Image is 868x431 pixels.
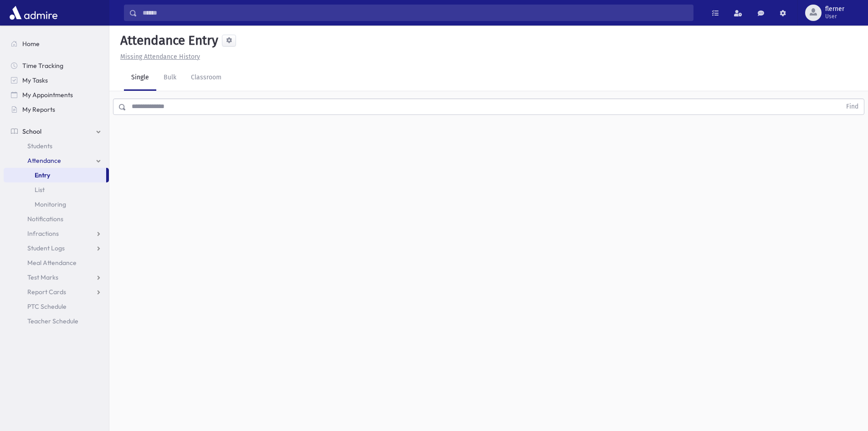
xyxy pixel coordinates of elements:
a: My Appointments [4,88,109,102]
span: My Reports [22,105,55,114]
a: School [4,124,109,139]
span: Student Logs [27,244,65,252]
span: Test Marks [27,273,58,281]
img: AdmirePro [7,4,60,22]
a: Missing Attendance History [117,53,200,61]
span: User [825,13,844,20]
a: Single [124,65,156,91]
a: Students [4,139,109,153]
a: Meal Attendance [4,255,109,270]
span: Infractions [27,229,59,238]
a: Teacher Schedule [4,314,109,328]
a: My Tasks [4,73,109,88]
a: List [4,182,109,197]
a: Entry [4,168,106,182]
a: Student Logs [4,241,109,255]
span: Teacher Schedule [27,317,78,325]
span: PTC Schedule [27,302,67,311]
span: Monitoring [35,200,66,208]
h5: Attendance Entry [117,33,218,48]
a: Infractions [4,226,109,241]
span: Attendance [27,156,61,165]
button: Find [841,99,864,114]
a: Attendance [4,153,109,168]
span: Time Tracking [22,62,63,70]
a: Bulk [156,65,184,91]
span: School [22,127,41,135]
a: PTC Schedule [4,299,109,314]
a: Test Marks [4,270,109,285]
span: Meal Attendance [27,259,77,267]
a: Notifications [4,212,109,226]
span: Entry [35,171,50,179]
a: Monitoring [4,197,109,212]
a: Time Tracking [4,58,109,73]
input: Search [137,5,693,21]
span: Report Cards [27,288,66,296]
a: My Reports [4,102,109,117]
span: Notifications [27,215,63,223]
span: My Appointments [22,91,73,99]
a: Report Cards [4,285,109,299]
span: List [35,186,45,194]
a: Classroom [184,65,229,91]
u: Missing Attendance History [120,53,200,61]
span: Home [22,40,40,48]
span: My Tasks [22,76,48,84]
span: flerner [825,5,844,13]
span: Students [27,142,52,150]
a: Home [4,36,109,51]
